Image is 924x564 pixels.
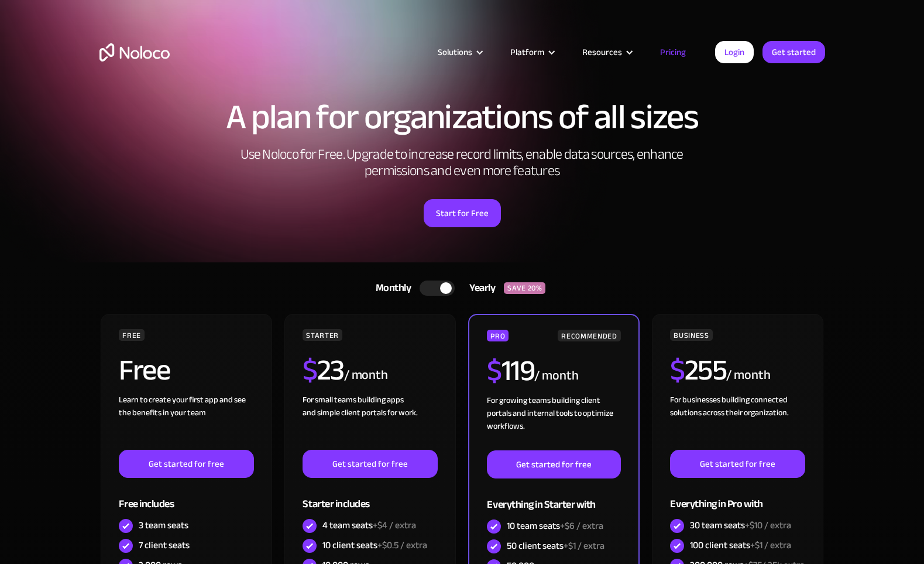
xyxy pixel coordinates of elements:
div: Platform [510,45,544,60]
a: Get started [762,41,825,63]
a: home [99,43,170,61]
span: +$6 / extra [560,517,603,535]
h2: 255 [670,356,726,385]
div: FREE [119,329,145,341]
div: Solutions [438,45,472,60]
div: Platform [496,45,568,60]
a: Pricing [645,45,700,60]
div: Learn to create your first app and see the benefits in your team ‍ [119,394,253,450]
span: +$10 / extra [745,517,791,534]
div: Free includes [119,478,253,516]
div: 10 team seats [507,519,603,532]
a: Get started for free [670,450,805,478]
div: For businesses building connected solutions across their organization. ‍ [670,394,805,450]
div: Everything in Pro with [670,478,805,516]
div: STARTER [303,329,342,341]
span: +$1 / extra [564,537,604,555]
div: 50 client seats [507,539,604,552]
div: 100 client seats [690,539,791,552]
span: $ [487,343,501,398]
div: BUSINESS [670,329,712,341]
div: Starter includes [303,478,437,516]
div: For small teams building apps and simple client portals for work. ‍ [303,394,437,450]
a: Login [715,41,754,63]
h1: A plan for organizations of all sizes [99,100,825,135]
div: SAVE 20% [504,282,545,294]
span: +$4 / extra [373,517,416,534]
a: Get started for free [303,450,437,478]
div: For growing teams building client portals and internal tools to optimize workflows. [487,394,620,450]
div: Everything in Starter with [487,478,620,517]
div: 7 client seats [139,539,190,552]
div: Solutions [423,45,496,60]
div: 10 client seats [322,539,427,552]
div: 3 team seats [139,519,188,532]
div: Resources [568,45,645,60]
div: Monthly [361,279,420,297]
div: / month [534,367,578,385]
h2: Use Noloco for Free. Upgrade to increase record limits, enable data sources, enhance permissions ... [228,146,696,179]
div: 30 team seats [690,519,791,532]
div: Resources [582,45,622,60]
h2: 119 [487,356,534,385]
a: Start for Free [424,199,501,227]
a: Get started for free [119,450,253,478]
span: +$0.5 / extra [377,536,427,554]
div: Yearly [455,279,504,297]
div: / month [344,366,388,385]
h2: 23 [303,356,344,385]
div: 4 team seats [322,519,416,532]
span: +$1 / extra [750,536,791,554]
div: PRO [487,330,509,341]
div: RECOMMENDED [558,330,620,341]
h2: Free [119,356,170,385]
div: / month [726,366,770,385]
span: $ [670,343,685,398]
a: Get started for free [487,450,620,478]
span: $ [303,343,317,398]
